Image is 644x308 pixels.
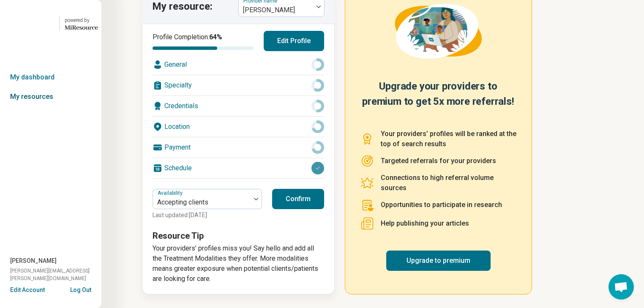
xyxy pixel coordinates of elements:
[3,14,98,34] a: Geode Healthpowered by
[153,75,324,95] div: Specialty
[153,96,324,116] div: Credentials
[360,79,516,119] h2: Upgrade your providers to premium to get 5x more referrals!
[10,267,101,282] span: [PERSON_NAME][EMAIL_ADDRESS][PERSON_NAME][DOMAIN_NAME]
[153,230,324,242] h3: Resource Tip
[10,286,45,294] button: Edit Account
[381,173,516,193] p: Connections to high referral volume sources
[153,55,324,75] div: General
[272,189,324,209] button: Confirm
[65,16,98,24] div: powered by
[3,14,54,34] img: Geode Health
[381,218,469,229] p: Help publishing your articles
[381,200,502,210] p: Opportunities to participate in research
[209,33,222,41] span: 64 %
[10,256,57,265] span: [PERSON_NAME]
[153,32,254,50] div: Profile Completion:
[153,243,324,284] p: Your providers’ profiles miss you! Say hello and add all the Treatment Modalities they offer. Mor...
[158,190,184,196] label: Availability
[153,137,324,158] div: Payment
[381,129,516,149] p: Your providers’ profiles will be ranked at the top of search results
[70,286,91,292] button: Log Out
[609,274,634,300] div: Open chat
[153,211,262,220] p: Last updated: [DATE]
[153,117,324,137] div: Location
[264,31,324,51] button: Edit Profile
[153,158,324,178] div: Schedule
[386,251,491,271] a: Upgrade to premium
[381,156,496,166] p: Targeted referrals for your providers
